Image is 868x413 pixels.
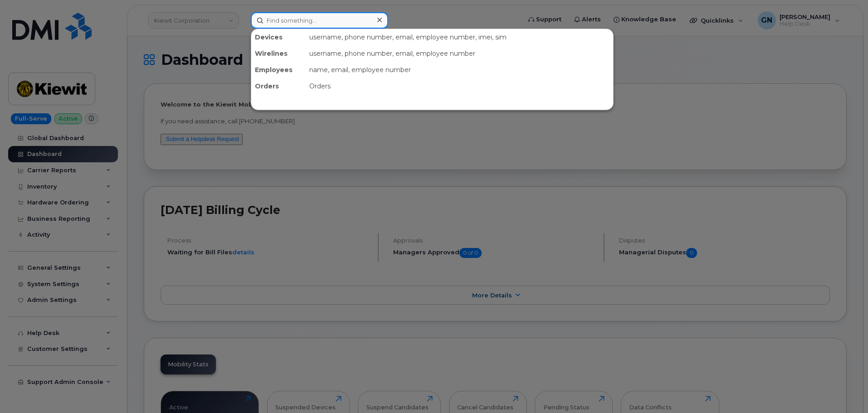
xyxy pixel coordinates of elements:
div: Orders [306,78,613,94]
div: Employees [251,62,306,78]
div: Wirelines [251,45,306,62]
div: name, email, employee number [306,62,613,78]
iframe: Messenger Launcher [829,374,861,406]
div: username, phone number, email, employee number, imei, sim [306,29,613,45]
div: Orders [251,78,306,94]
div: username, phone number, email, employee number [306,45,613,62]
div: Devices [251,29,306,45]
